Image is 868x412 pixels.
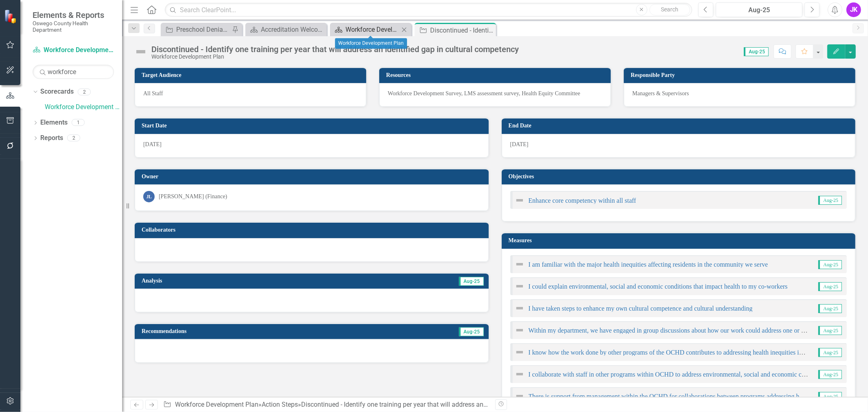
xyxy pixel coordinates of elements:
h3: Owner [142,173,485,180]
a: There is support from management within the OCHD for collaborations between programs addressing h... [529,393,839,400]
img: Not Defined [515,369,525,379]
span: Aug-25 [818,392,842,401]
a: Preschool Denials- Non-Affiliated Providers [163,24,230,35]
span: Aug-25 [744,47,769,56]
a: I have taken steps to enhance my own cultural competence and cultural understanding [529,305,753,312]
a: Accreditation Welcome Page [247,24,325,35]
input: Search Below... [33,65,114,79]
img: Not Defined [515,281,525,291]
div: 2 [67,135,80,142]
h3: Target Audience [142,72,362,78]
a: I am familiar with the major health inequities affecting residents in the community we serve [529,261,768,268]
span: [DATE] [143,141,162,147]
div: Accreditation Welcome Page [261,24,325,35]
button: Search [649,4,690,15]
span: Search [661,6,678,13]
input: Search ClearPoint... [165,3,692,17]
div: Discontinued - Identify one training per year that will address an identified gap in cultural com... [430,25,494,35]
a: Reports [40,134,63,143]
h3: Objectives [509,173,852,180]
button: Aug-25 [716,2,802,17]
img: Not Defined [515,259,525,269]
a: Workforce Development Plan [45,103,122,112]
img: Not Defined [515,303,525,313]
h3: Collaborators [142,227,485,233]
h3: Measures [509,237,852,243]
div: 1 [72,119,85,126]
h3: Resources [386,72,607,78]
a: I know how the work done by other programs of the OCHD contributes to addressing health inequitie... [529,349,844,356]
div: Discontinued - Identify one training per year that will address an identified gap in cultural com... [301,401,591,408]
img: Not Defined [515,325,525,335]
span: [DATE] [510,141,529,147]
span: Elements & Reports [33,10,114,20]
h3: End Date [509,123,852,129]
div: Workforce Development Plan [151,54,519,60]
a: Workforce Development Plan [332,24,399,35]
span: Aug-25 [459,277,484,286]
a: Workforce Development Plan [33,46,114,55]
p: Workforce Development Survey, LMS assessment survey, Health Equity Committee [388,90,602,98]
img: Not Defined [134,45,147,58]
div: Workforce Development Plan [345,24,399,35]
div: Aug-25 [719,5,800,15]
div: Discontinued - Identify one training per year that will address an identified gap in cultural com... [151,45,519,54]
p: Managers & Supervisors [632,90,847,98]
h3: Start Date [142,123,485,129]
div: Preschool Denials- Non-Affiliated Providers [176,24,230,35]
div: 2 [78,88,91,95]
span: Aug-25 [818,196,842,205]
div: » » [163,400,489,410]
img: ClearPoint Strategy [3,9,19,24]
h3: Analysis [142,278,294,284]
a: Enhance core competency within all staff [529,197,636,204]
a: Scorecards [40,87,74,96]
div: Workforce Development Plan [335,38,407,49]
span: Aug-25 [818,282,842,291]
img: Not Defined [515,195,525,205]
h3: Recommendations [142,328,360,334]
a: I could explain environmental, social and economic conditions that impact health to my co-workers [529,283,788,290]
span: Aug-25 [818,370,842,379]
span: Aug-25 [459,327,484,336]
a: Workforce Development Plan [175,401,258,408]
img: Not Defined [515,391,525,401]
p: All Staff [143,90,358,98]
small: Oswego County Health Department [33,20,114,33]
button: JK [846,2,861,17]
span: Aug-25 [818,326,842,335]
a: Action Steps [262,401,298,408]
div: [PERSON_NAME] (Finance) [159,193,227,201]
span: Aug-25 [818,304,842,313]
a: Elements [40,118,68,127]
span: Aug-25 [818,260,842,269]
div: JL [143,191,155,202]
h3: Responsible Party [631,72,851,78]
span: Aug-25 [818,348,842,357]
img: Not Defined [515,347,525,357]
